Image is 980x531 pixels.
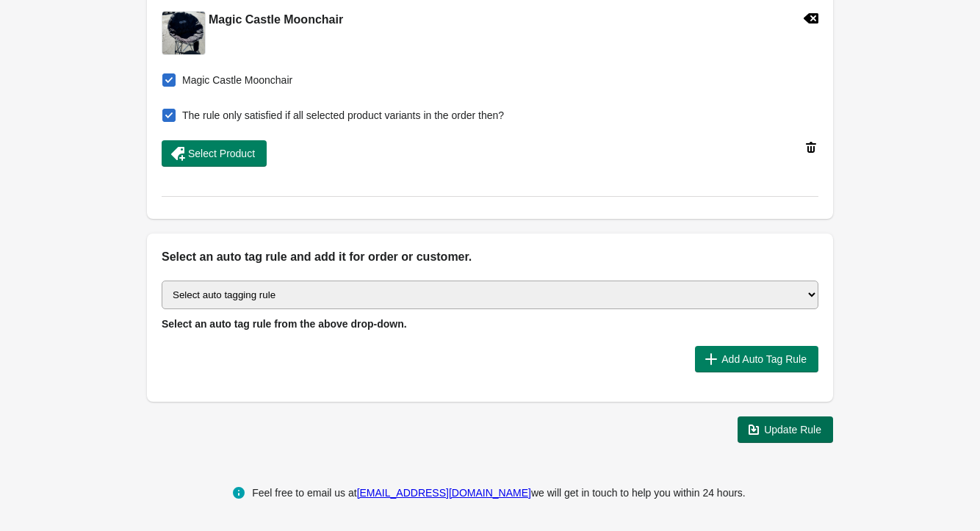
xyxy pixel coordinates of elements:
[188,148,255,159] span: Select Product
[721,353,807,365] span: Add Auto Tag Rule
[252,484,746,502] div: Feel free to email us at we will get in touch to help you within 24 hours.
[162,140,267,167] button: Select Product
[738,416,833,443] button: Update Rule
[182,108,504,123] span: The rule only satisfied if all selected product variants in the order then?
[162,318,407,330] span: Select an auto tag rule from the above drop-down.
[209,11,343,29] h2: Magic Castle Moonchair
[182,73,292,87] span: Magic Castle Moonchair
[695,346,818,372] button: Add Auto Tag Rule
[357,487,531,499] a: [EMAIL_ADDRESS][DOMAIN_NAME]
[162,248,818,266] h2: Select an auto tag rule and add it for order or customer.
[764,424,821,436] span: Update Rule
[162,12,205,54] img: MoonChair_0004_IMG_4827.jpg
